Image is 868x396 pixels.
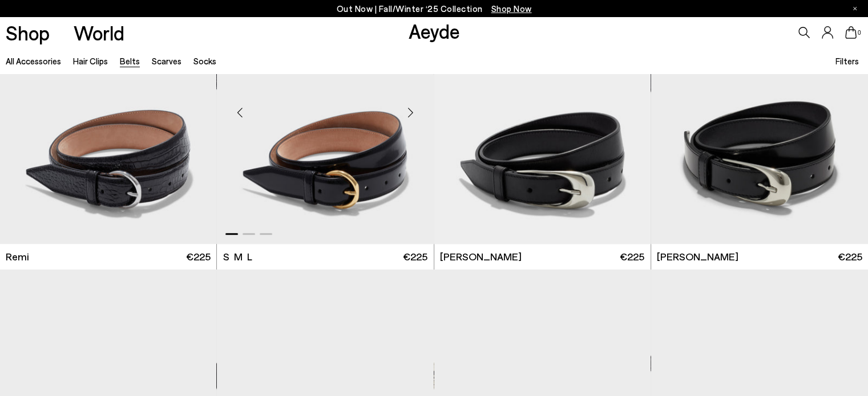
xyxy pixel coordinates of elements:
li: M [234,250,243,264]
a: S M L €225 [217,244,433,270]
span: €225 [403,250,427,264]
a: Belts [120,56,140,66]
span: Navigate to /collections/new-in [491,3,532,14]
span: €225 [186,250,211,264]
span: Filters [835,56,859,66]
div: Next slide [394,95,428,129]
span: €225 [620,250,644,264]
a: [PERSON_NAME] €225 [434,244,651,270]
a: 0 [845,26,857,39]
span: €225 [838,250,862,264]
a: Scarves [152,56,181,66]
a: Shop [6,23,50,43]
span: Remi [6,250,29,264]
a: Aeyde [409,19,460,43]
ul: variant [223,250,252,264]
p: Out Now | Fall/Winter ‘25 Collection [337,2,532,16]
span: 0 [857,30,862,36]
a: World [74,23,124,43]
span: [PERSON_NAME] [657,250,738,264]
li: S [223,250,229,264]
span: [PERSON_NAME] [440,250,522,264]
a: [PERSON_NAME] €225 [651,244,868,270]
li: L [247,250,252,264]
a: All accessories [6,56,61,66]
div: Previous slide [223,95,257,129]
a: Hair Clips [73,56,108,66]
a: Socks [193,56,216,66]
